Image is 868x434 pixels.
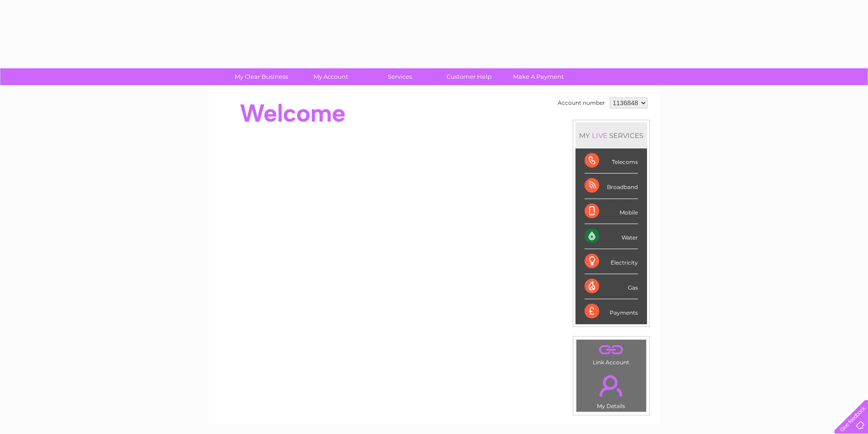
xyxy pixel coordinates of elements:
a: . [579,342,644,358]
td: Account number [555,95,607,111]
a: . [579,370,644,402]
td: My Details [576,368,647,412]
a: Services [362,68,437,85]
a: Customer Help [431,68,507,85]
a: My Account [293,68,368,85]
div: MY SERVICES [575,123,647,148]
div: Telecoms [585,148,638,174]
a: Make A Payment [501,68,576,85]
div: Payments [585,299,638,324]
div: LIVE [590,131,609,140]
div: Electricity [585,249,638,274]
div: Water [585,224,638,249]
div: Mobile [585,199,638,224]
td: Link Account [576,339,647,368]
div: Broadband [585,174,638,199]
a: My Clear Business [224,68,299,85]
div: Gas [585,274,638,299]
